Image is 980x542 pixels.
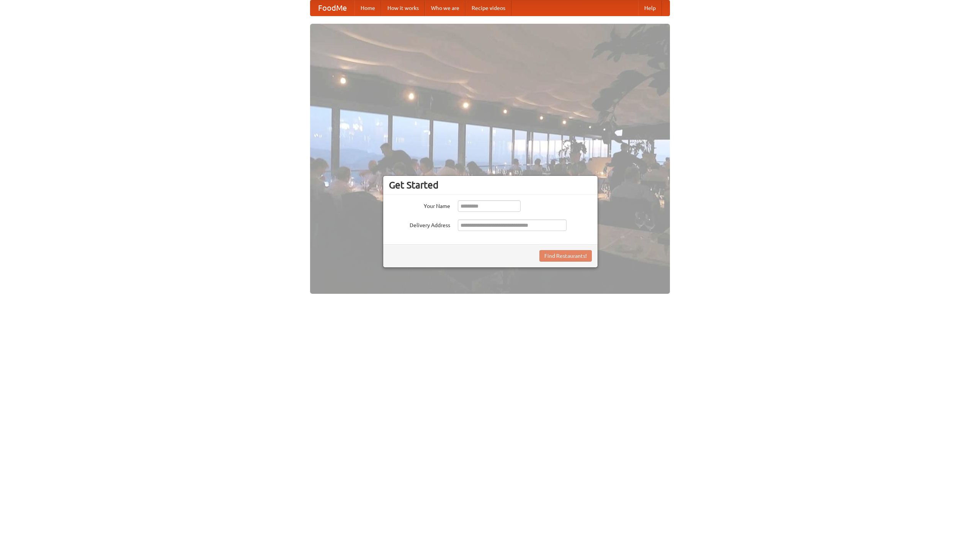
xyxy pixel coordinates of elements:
button: Find Restaurants! [539,250,592,262]
label: Your Name [389,200,450,210]
a: Recipe videos [465,0,511,16]
a: Help [638,0,662,16]
h3: Get Started [389,179,592,191]
a: Who we are [425,0,465,16]
a: How it works [381,0,425,16]
a: FoodMe [310,0,354,16]
a: Home [354,0,381,16]
label: Delivery Address [389,219,450,229]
